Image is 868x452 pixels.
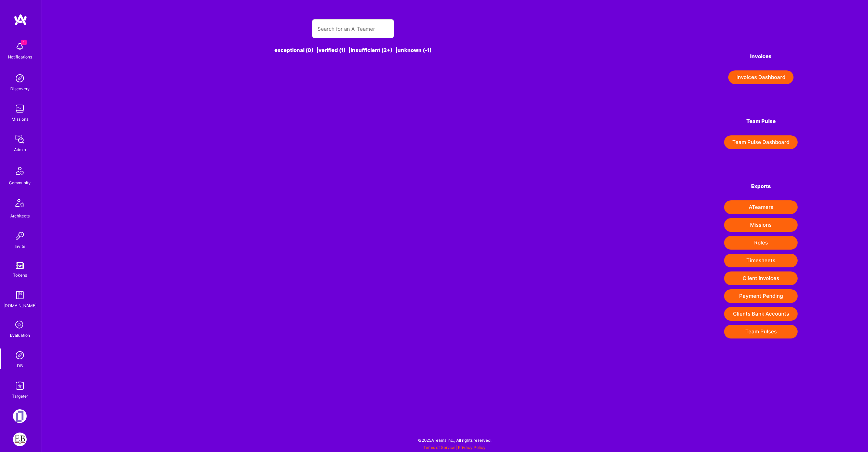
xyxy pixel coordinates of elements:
[728,70,794,84] button: Invoices Dashboard
[17,362,23,369] div: DB
[724,254,798,267] button: Timesheets
[423,445,456,450] a: Terms of Service
[112,46,595,54] div: exceptional (0) | verified (1) | insufficient (2+) | unknown (-1)
[8,53,32,61] div: Notifications
[13,71,27,85] img: discovery
[16,262,24,269] img: tokens
[11,409,28,423] a: Terrascope: Build a smart-carbon-measurement platform (SaaS)
[724,289,798,303] button: Payment Pending
[3,302,37,309] div: [DOMAIN_NAME]
[13,288,27,302] img: guide book
[724,70,798,84] a: Invoices Dashboard
[13,319,26,332] i: icon SelectionTeam
[12,116,28,123] div: Missions
[13,409,27,423] img: Terrascope: Build a smart-carbon-measurement platform (SaaS)
[458,445,486,450] a: Privacy Policy
[13,229,27,243] img: Invite
[10,212,30,220] div: Architects
[14,14,27,26] img: logo
[724,271,798,285] button: Client Invoices
[11,433,28,446] a: EmployBridge: Build out new age Integration Hub for legacy company
[724,325,798,338] button: Team Pulses
[9,179,31,186] div: Community
[724,118,798,124] h4: Team Pulse
[13,40,27,53] img: bell
[12,163,28,179] img: Community
[13,271,27,279] div: Tokens
[317,20,389,38] input: Search for an A-Teamer
[10,332,30,339] div: Evaluation
[15,243,25,250] div: Invite
[41,431,868,449] div: © 2025 ATeams Inc., All rights reserved.
[12,393,28,400] div: Targeter
[423,445,486,450] span: |
[14,146,26,153] div: Admin
[724,236,798,250] button: Roles
[13,102,27,116] img: teamwork
[724,135,798,149] button: Team Pulse Dashboard
[13,433,27,446] img: EmployBridge: Build out new age Integration Hub for legacy company
[13,132,27,146] img: admin teamwork
[13,348,27,362] img: Admin Search
[12,196,28,212] img: Architects
[724,183,798,189] h4: Exports
[724,307,798,321] button: Clients Bank Accounts
[10,85,30,92] div: Discovery
[724,200,798,214] button: ATeamers
[724,218,798,232] button: Missions
[724,53,798,59] h4: Invoices
[13,379,27,393] img: Skill Targeter
[21,40,27,45] span: 1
